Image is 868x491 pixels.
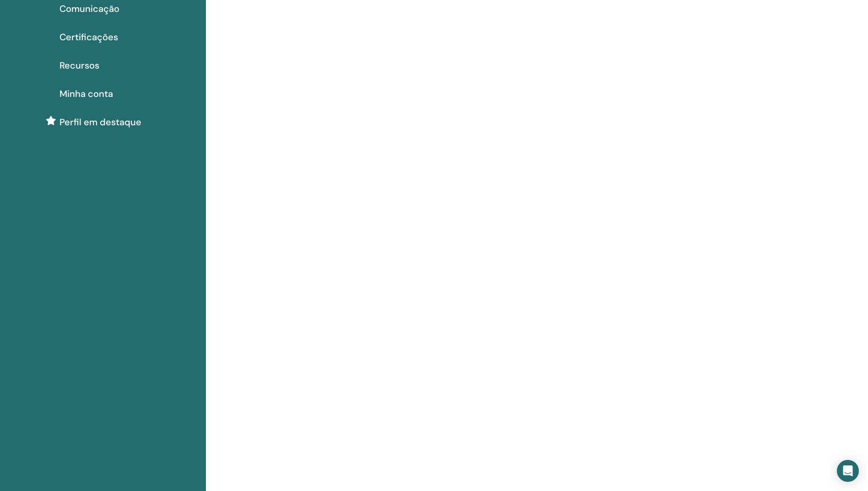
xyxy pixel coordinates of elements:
[59,30,118,44] span: Certificações
[59,59,99,72] span: Recursos
[59,115,141,129] span: Perfil em destaque
[59,2,119,16] span: Comunicação
[59,87,113,101] span: Minha conta
[837,460,859,482] div: Open Intercom Messenger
